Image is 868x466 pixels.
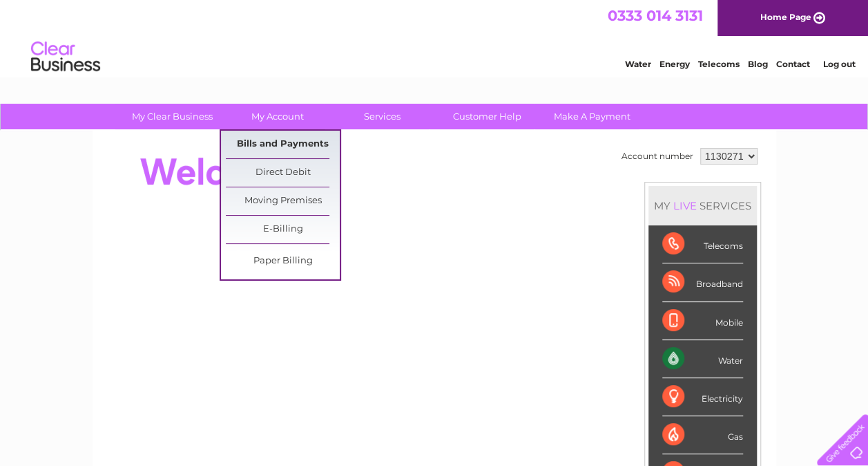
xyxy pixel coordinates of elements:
[662,225,743,263] div: Telecoms
[226,159,340,187] a: Direct Debit
[226,187,340,215] a: Moving Premises
[662,302,743,340] div: Mobile
[108,8,761,67] div: Clear Business is a trading name of Verastar Limited (registered in [GEOGRAPHIC_DATA] No. 3667643...
[115,104,229,129] a: My Clear Business
[430,104,544,129] a: Customer Help
[659,59,690,69] a: Energy
[608,7,703,24] a: 0333 014 3131
[226,216,340,243] a: E-Billing
[776,59,810,69] a: Contact
[671,199,700,212] div: LIVE
[698,59,740,69] a: Telecoms
[325,104,439,129] a: Services
[220,104,334,129] a: My Account
[648,186,757,225] div: MY SERVICES
[618,145,697,168] td: Account number
[822,59,855,69] a: Log out
[662,378,743,416] div: Electricity
[662,416,743,454] div: Gas
[226,131,340,158] a: Bills and Payments
[30,36,101,78] img: logo.png
[535,104,649,129] a: Make A Payment
[662,340,743,378] div: Water
[748,59,768,69] a: Blog
[226,248,340,275] a: Paper Billing
[625,59,651,69] a: Water
[662,263,743,301] div: Broadband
